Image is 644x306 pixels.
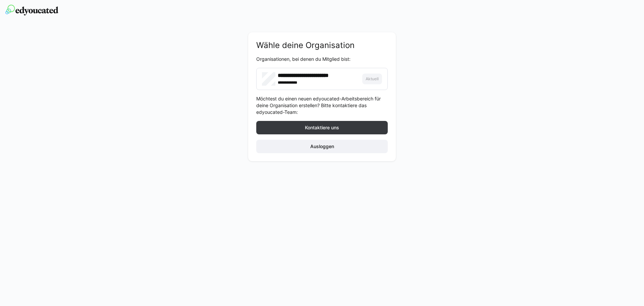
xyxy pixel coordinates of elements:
[256,121,388,134] button: Kontaktiere uns
[256,95,388,116] p: Möchtest du einen neuen edyoucated-Arbeitsbereich für deine Organisation erstellen? Bitte kontakt...
[256,140,388,153] button: Ausloggen
[362,74,382,84] button: Aktuell
[365,76,379,82] span: Aktuell
[256,56,388,62] p: Organisationen, bei denen du Mitglied bist:
[5,5,58,15] img: edyoucated
[304,124,340,131] span: Kontaktiere uns
[309,143,335,150] span: Ausloggen
[256,40,388,50] h2: Wähle deine Organisation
